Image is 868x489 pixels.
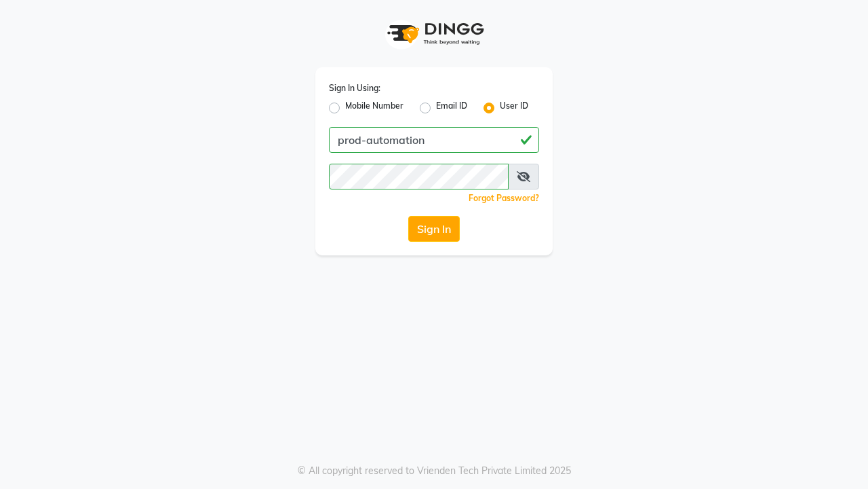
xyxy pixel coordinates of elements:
[345,100,403,116] label: Mobile Number
[436,100,467,116] label: Email ID
[380,14,488,54] img: logo1.svg
[329,82,380,94] label: Sign In Using:
[469,193,539,203] a: Forgot Password?
[329,127,539,153] input: Username
[500,100,528,116] label: User ID
[408,216,460,242] button: Sign In
[329,164,509,189] input: Username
